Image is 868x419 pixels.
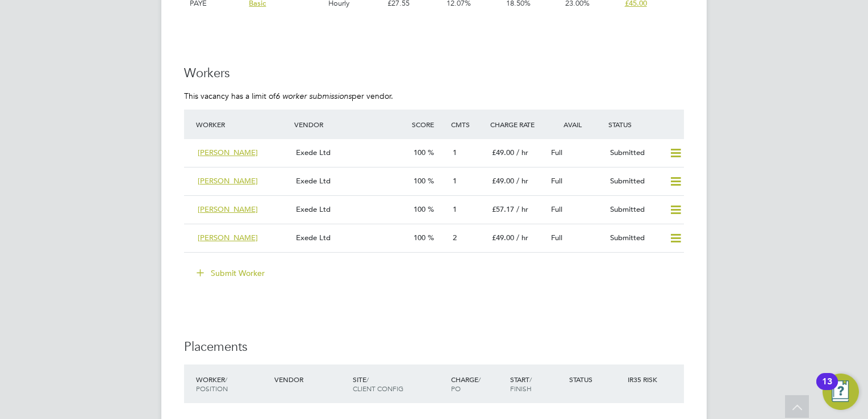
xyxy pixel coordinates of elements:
[296,176,331,186] span: Exede Ltd
[198,176,258,186] span: [PERSON_NAME]
[551,233,562,242] span: Full
[198,204,258,214] span: [PERSON_NAME]
[409,114,448,135] div: Score
[414,176,425,186] span: 100
[193,369,272,399] div: Worker
[516,204,528,214] span: / hr
[198,233,258,242] span: [PERSON_NAME]
[448,114,487,135] div: Cmts
[184,339,684,355] h3: Placements
[606,229,665,248] div: Submitted
[492,148,514,157] span: £49.00
[822,382,832,396] div: 13
[453,148,457,157] span: 1
[184,91,684,101] p: This vacancy has a limit of per vendor.
[546,114,606,135] div: Avail
[350,369,448,399] div: Site
[414,148,425,157] span: 100
[453,233,457,242] span: 2
[551,204,562,214] span: Full
[507,369,566,399] div: Start
[184,65,684,82] h3: Workers
[451,375,481,393] span: / PO
[516,176,528,186] span: / hr
[414,233,425,242] span: 100
[276,91,352,101] em: 6 worker submissions
[510,375,532,393] span: / Finish
[198,148,258,157] span: [PERSON_NAME]
[448,369,507,399] div: Charge
[823,374,859,410] button: Open Resource Center, 13 new notifications
[487,114,546,135] div: Charge Rate
[492,204,514,214] span: £57.17
[551,176,562,186] span: Full
[606,172,665,191] div: Submitted
[353,375,403,393] span: / Client Config
[492,233,514,242] span: £49.00
[566,369,625,389] div: Status
[453,176,457,186] span: 1
[193,114,291,135] div: Worker
[453,204,457,214] span: 1
[291,114,409,135] div: Vendor
[414,204,425,214] span: 100
[625,369,664,389] div: IR35 Risk
[196,375,228,393] span: / Position
[606,144,665,162] div: Submitted
[189,264,274,282] button: Submit Worker
[296,204,331,214] span: Exede Ltd
[296,233,331,242] span: Exede Ltd
[272,369,350,389] div: Vendor
[296,148,331,157] span: Exede Ltd
[492,176,514,186] span: £49.00
[516,148,528,157] span: / hr
[516,233,528,242] span: / hr
[606,114,684,135] div: Status
[606,200,665,219] div: Submitted
[551,148,562,157] span: Full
